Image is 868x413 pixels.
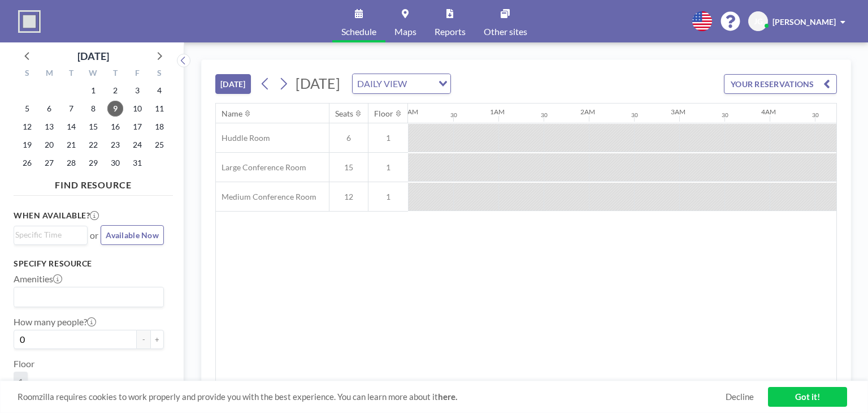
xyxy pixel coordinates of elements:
span: Wednesday, October 1, 2025 [85,83,101,98]
span: Thursday, October 16, 2025 [107,119,123,135]
span: Schedule [341,27,376,36]
a: here. [438,392,457,402]
div: 30 [631,111,638,119]
span: Tuesday, October 7, 2025 [63,101,79,117]
span: Friday, October 31, 2025 [129,155,145,171]
a: Decline [726,392,754,402]
img: organization-logo [18,10,41,33]
label: Floor [14,358,34,369]
span: DAILY VIEW [355,76,409,91]
input: Search for option [15,229,81,241]
span: Sunday, October 5, 2025 [19,101,35,117]
label: Amenities [14,273,62,285]
div: Search for option [353,74,450,93]
div: T [60,67,83,81]
div: 3AM [671,107,685,116]
div: S [16,67,38,81]
span: [PERSON_NAME] [772,17,836,27]
span: Maps [394,27,416,36]
div: W [83,67,105,81]
span: Thursday, October 23, 2025 [107,137,123,153]
div: Search for option [14,287,163,307]
div: 4AM [761,107,776,116]
span: JG [754,16,763,27]
input: Search for option [15,290,157,304]
div: [DATE] [77,48,109,64]
span: Saturday, October 25, 2025 [151,137,167,153]
div: 30 [450,111,457,119]
span: Friday, October 24, 2025 [129,137,145,153]
span: Wednesday, October 15, 2025 [85,119,101,135]
span: Thursday, October 9, 2025 [107,101,123,117]
span: Reports [435,27,466,36]
div: Seats [335,109,353,119]
span: [DATE] [296,75,340,92]
span: Sunday, October 12, 2025 [19,119,35,135]
h4: FIND RESOURCE [14,175,173,191]
div: T [104,67,126,81]
span: Available Now [106,230,159,240]
button: Available Now [101,225,164,245]
span: Thursday, October 2, 2025 [107,83,123,98]
span: 12 [329,192,368,202]
span: Sunday, October 26, 2025 [19,155,35,171]
span: Sunday, October 19, 2025 [19,137,35,153]
span: 1 [368,192,408,202]
div: Search for option [14,226,87,243]
button: YOUR RESERVATIONS [724,74,837,94]
span: or [90,230,98,241]
div: 30 [722,111,728,119]
div: F [126,67,148,81]
button: - [137,330,150,349]
div: 12AM [400,107,418,116]
button: + [150,330,164,349]
div: S [148,67,170,81]
span: Monday, October 6, 2025 [41,101,57,117]
span: Other sites [484,27,527,36]
span: 1 [368,162,408,173]
span: Wednesday, October 29, 2025 [85,155,101,171]
span: Wednesday, October 8, 2025 [85,101,101,117]
span: Thursday, October 30, 2025 [107,155,123,171]
span: Monday, October 13, 2025 [41,119,57,135]
span: Tuesday, October 28, 2025 [63,155,79,171]
div: 2AM [580,107,595,116]
span: Medium Conference Room [216,192,316,202]
span: 6 [329,133,368,143]
span: Monday, October 27, 2025 [41,155,57,171]
div: Name [222,109,242,119]
input: Search for option [410,76,432,91]
span: Friday, October 10, 2025 [129,101,145,117]
span: Tuesday, October 14, 2025 [63,119,79,135]
span: Friday, October 17, 2025 [129,119,145,135]
span: Huddle Room [216,133,270,143]
span: Monday, October 20, 2025 [41,137,57,153]
a: Got it! [768,387,847,407]
span: 1 [18,376,23,387]
span: 1 [368,133,408,143]
h3: Specify resource [14,259,164,269]
span: Wednesday, October 22, 2025 [85,137,101,153]
div: Floor [374,109,393,119]
div: M [38,67,60,81]
span: Saturday, October 4, 2025 [151,83,167,98]
span: Friday, October 3, 2025 [129,83,145,98]
button: [DATE] [215,74,251,94]
span: 15 [329,162,368,173]
div: 30 [812,111,819,119]
span: Large Conference Room [216,162,306,173]
div: 1AM [490,107,505,116]
div: 30 [541,111,548,119]
span: Saturday, October 18, 2025 [151,119,167,135]
span: Saturday, October 11, 2025 [151,101,167,117]
span: Roomzilla requires cookies to work properly and provide you with the best experience. You can lea... [18,392,726,402]
label: How many people? [14,316,96,328]
span: Tuesday, October 21, 2025 [63,137,79,153]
